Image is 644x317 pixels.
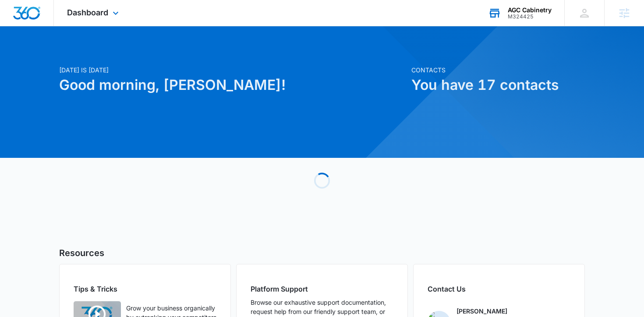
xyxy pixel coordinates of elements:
[59,75,406,96] h1: Good morning, [PERSON_NAME]!
[508,7,552,14] div: account name
[59,246,585,260] h5: Resources
[74,284,216,294] h2: Tips & Tricks
[508,14,552,20] div: account id
[456,306,507,316] p: [PERSON_NAME]
[59,65,406,75] p: [DATE] is [DATE]
[67,8,108,17] span: Dashboard
[251,284,393,294] h2: Platform Support
[411,65,585,75] p: Contacts
[428,284,570,294] h2: Contact Us
[411,75,585,96] h1: You have 17 contacts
